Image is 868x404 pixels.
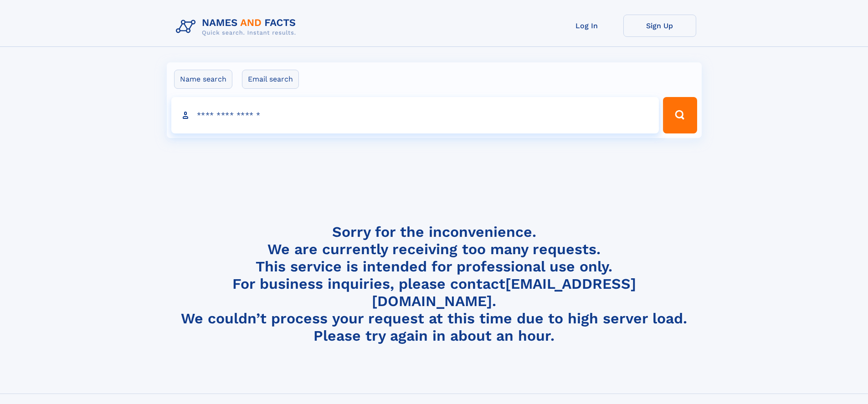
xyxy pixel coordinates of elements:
[172,223,696,345] h4: Sorry for the inconvenience. We are currently receiving too many requests. This service is intend...
[372,275,636,310] a: [EMAIL_ADDRESS][DOMAIN_NAME]
[550,15,623,37] a: Log In
[663,97,697,133] button: Search Button
[172,15,303,39] img: Logo Names and Facts
[242,70,299,89] label: Email search
[623,15,696,37] a: Sign Up
[171,97,659,133] input: search input
[174,70,232,89] label: Name search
